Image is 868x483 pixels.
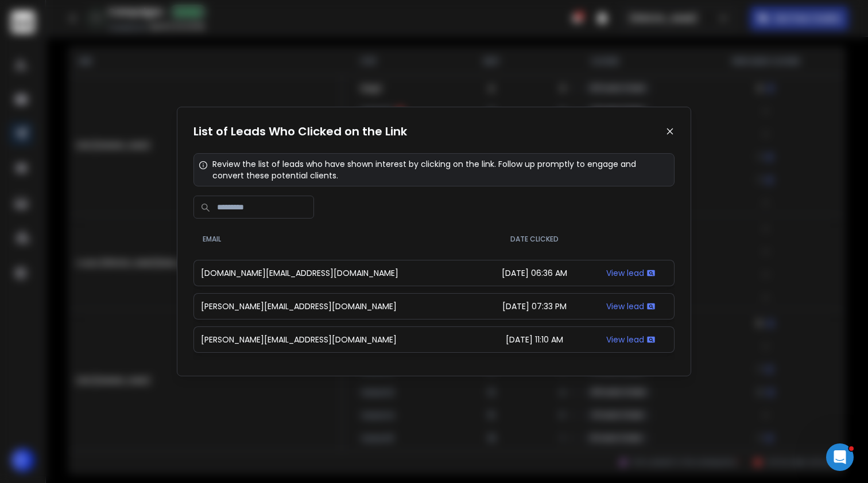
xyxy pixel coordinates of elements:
div: [DATE] 06:36 AM [487,267,581,279]
div: View lead [595,301,667,312]
div: [DATE] 11:10 AM [487,334,581,345]
div: View lead [595,267,667,279]
td: [PERSON_NAME][EMAIL_ADDRESS][DOMAIN_NAME] [193,326,480,353]
iframe: Intercom live chat [826,443,854,471]
th: Date Clicked [480,225,588,253]
td: [DOMAIN_NAME][EMAIL_ADDRESS][DOMAIN_NAME] [193,260,480,286]
div: View lead [595,334,667,345]
p: Review the list of leads who have shown interest by clicking on the link. Follow up promptly to e... [212,158,669,181]
th: Email [193,225,480,253]
h1: List of Leads Who Clicked on the Link [193,123,407,139]
div: [DATE] 07:33 PM [487,301,581,312]
td: [PERSON_NAME][EMAIL_ADDRESS][DOMAIN_NAME] [193,293,480,320]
